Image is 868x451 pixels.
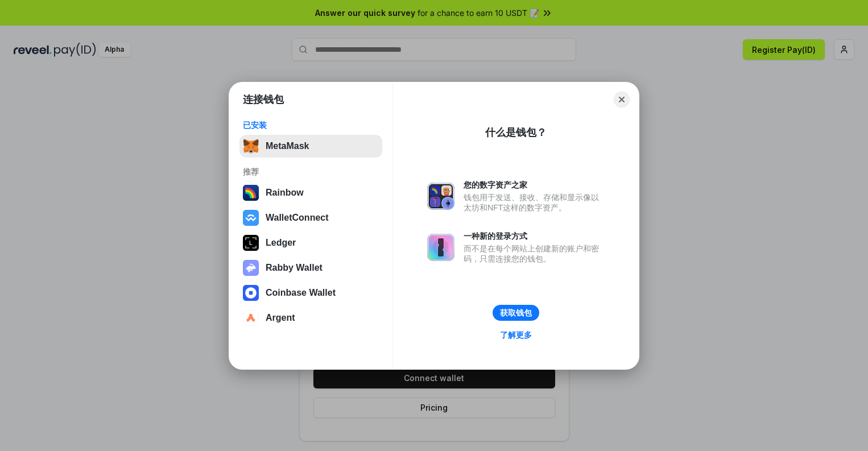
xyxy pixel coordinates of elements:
div: Argent [266,313,295,323]
img: svg+xml,%3Csvg%20width%3D%2228%22%20height%3D%2228%22%20viewBox%3D%220%200%2028%2028%22%20fill%3D... [243,285,259,301]
div: MetaMask [266,141,309,151]
button: Coinbase Wallet [239,282,382,304]
div: WalletConnect [266,213,329,223]
div: Coinbase Wallet [266,288,336,298]
h1: 连接钱包 [243,93,284,106]
img: svg+xml,%3Csvg%20xmlns%3D%22http%3A%2F%2Fwww.w3.org%2F2000%2Fsvg%22%20fill%3D%22none%22%20viewBox... [427,234,454,261]
div: 已安装 [243,120,379,130]
div: 什么是钱包？ [485,126,547,139]
div: 而不是在每个网站上创建新的账户和密码，只需连接您的钱包。 [464,243,605,264]
div: 一种新的登录方式 [464,231,605,241]
button: Argent [239,307,382,329]
div: 推荐 [243,167,379,177]
button: Rainbow [239,181,382,204]
div: Ledger [266,238,296,248]
div: 获取钱包 [500,308,532,318]
div: 您的数字资产之家 [464,180,605,190]
img: svg+xml,%3Csvg%20width%3D%2228%22%20height%3D%2228%22%20viewBox%3D%220%200%2028%2028%22%20fill%3D... [243,310,259,326]
img: svg+xml,%3Csvg%20xmlns%3D%22http%3A%2F%2Fwww.w3.org%2F2000%2Fsvg%22%20fill%3D%22none%22%20viewBox... [427,183,454,210]
a: 了解更多 [493,328,539,342]
img: svg+xml,%3Csvg%20fill%3D%22none%22%20height%3D%2233%22%20viewBox%3D%220%200%2035%2033%22%20width%... [243,138,259,154]
div: 了解更多 [500,330,532,340]
img: svg+xml,%3Csvg%20xmlns%3D%22http%3A%2F%2Fwww.w3.org%2F2000%2Fsvg%22%20fill%3D%22none%22%20viewBox... [243,260,259,276]
button: Close [614,92,630,107]
img: svg+xml,%3Csvg%20xmlns%3D%22http%3A%2F%2Fwww.w3.org%2F2000%2Fsvg%22%20width%3D%2228%22%20height%3... [243,235,259,251]
div: 钱包用于发送、接收、存储和显示像以太坊和NFT这样的数字资产。 [464,192,605,213]
button: 获取钱包 [493,305,539,321]
button: Rabby Wallet [239,256,382,279]
div: Rabby Wallet [266,263,323,273]
img: svg+xml,%3Csvg%20width%3D%22120%22%20height%3D%22120%22%20viewBox%3D%220%200%20120%20120%22%20fil... [243,185,259,201]
button: Ledger [239,231,382,254]
div: Rainbow [266,188,304,198]
button: WalletConnect [239,206,382,229]
button: MetaMask [239,135,382,158]
img: svg+xml,%3Csvg%20width%3D%2228%22%20height%3D%2228%22%20viewBox%3D%220%200%2028%2028%22%20fill%3D... [243,210,259,226]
